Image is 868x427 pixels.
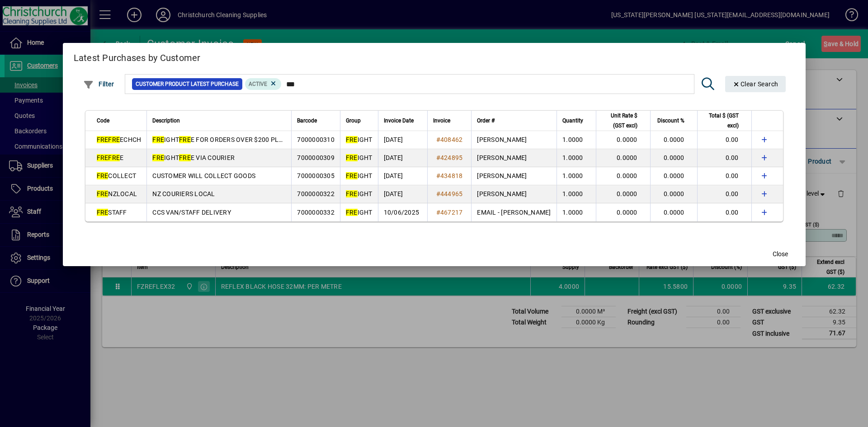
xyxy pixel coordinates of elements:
span: Invoice [433,116,450,126]
a: #434818 [433,171,466,181]
span: # [436,190,440,197]
span: IGHT [346,136,373,143]
div: Quantity [562,116,591,126]
span: 434818 [440,172,463,179]
span: 7000000309 [297,154,335,161]
span: Unit Rate $ (GST excl) [602,111,637,131]
span: 7000000322 [297,190,335,197]
span: 408462 [440,136,463,143]
td: 0.0000 [596,131,650,149]
a: #444965 [433,189,466,199]
span: IGHT [346,209,373,216]
span: Code [97,116,109,126]
div: Group [346,116,373,126]
h2: Latest Purchases by Customer [63,43,806,69]
td: 0.0000 [650,203,697,221]
em: FRE [97,190,108,197]
td: EMAIL - [PERSON_NAME] [471,203,556,221]
span: Close [773,249,788,259]
td: 0.00 [697,203,751,221]
span: 7000000310 [297,136,335,143]
span: COLLECT [97,172,137,179]
td: 0.0000 [596,149,650,167]
td: 1.0000 [557,149,596,167]
span: Group [346,116,361,126]
td: 0.0000 [650,185,697,203]
td: 0.0000 [596,185,650,203]
span: 444965 [440,190,463,197]
span: Customer Product Latest Purchase [136,80,239,89]
em: FRE [108,136,120,143]
td: 0.00 [697,149,751,167]
button: Filter [81,76,117,92]
span: IGHT [346,154,373,161]
button: Close [766,246,795,263]
span: E [97,154,124,161]
span: NZ COURIERS LOCAL [152,190,215,197]
div: Invoice Date [384,116,422,126]
span: # [436,209,440,216]
td: [PERSON_NAME] [471,185,556,203]
span: IGHT E FOR ORDERS OVER $200 PLUS GST IN THE [GEOGRAPHIC_DATA] AREA [152,136,404,143]
button: Clear [725,76,786,92]
span: Quantity [562,116,583,126]
em: FRE [97,136,108,143]
td: 10/06/2025 [378,203,427,221]
span: Discount % [657,116,684,126]
span: STAFF [97,209,127,216]
td: 0.00 [697,185,751,203]
td: [DATE] [378,149,427,167]
td: 0.0000 [650,167,697,185]
td: [PERSON_NAME] [471,131,556,149]
div: Total $ (GST excl) [703,111,747,131]
span: NZLOCAL [97,190,137,197]
mat-chip: Product Activation Status: Active [245,78,281,90]
span: Clear Search [732,80,778,88]
em: FRE [97,154,108,161]
em: FRE [152,136,164,143]
td: 0.0000 [596,203,650,221]
span: IGHT [346,172,373,179]
span: 7000000305 [297,172,335,179]
span: # [436,154,440,161]
em: FRE [152,154,164,161]
div: Code [97,116,142,126]
em: FRE [346,209,358,216]
span: Active [249,81,267,87]
span: # [436,172,440,179]
em: FRE [179,154,191,161]
td: [DATE] [378,185,427,203]
td: [PERSON_NAME] [471,149,556,167]
span: Barcode [297,116,317,126]
span: IGHT E VIA COURIER [152,154,235,161]
div: Invoice [433,116,466,126]
span: # [436,136,440,143]
td: 0.0000 [650,149,697,167]
span: Invoice Date [384,116,414,126]
em: FRE [346,172,358,179]
div: Description [152,116,286,126]
a: #424895 [433,153,466,163]
em: FRE [97,172,108,179]
a: #408462 [433,135,466,145]
td: 0.0000 [650,131,697,149]
span: CUSTOMER WILL COLLECT GOODS [152,172,255,179]
div: Barcode [297,116,335,126]
em: FRE [97,209,108,216]
span: Description [152,116,180,126]
td: [PERSON_NAME] [471,167,556,185]
span: CCS VAN/STAFF DELIVERY [152,209,231,216]
span: Order # [477,116,495,126]
span: Total $ (GST excl) [703,111,739,131]
span: 424895 [440,154,463,161]
div: Discount % [656,116,693,126]
div: Order # [477,116,551,126]
em: FRE [346,154,358,161]
td: 0.0000 [596,167,650,185]
td: 1.0000 [557,203,596,221]
em: FRE [108,154,120,161]
span: 467217 [440,209,463,216]
em: FRE [179,136,191,143]
td: 1.0000 [557,185,596,203]
em: FRE [346,190,358,197]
